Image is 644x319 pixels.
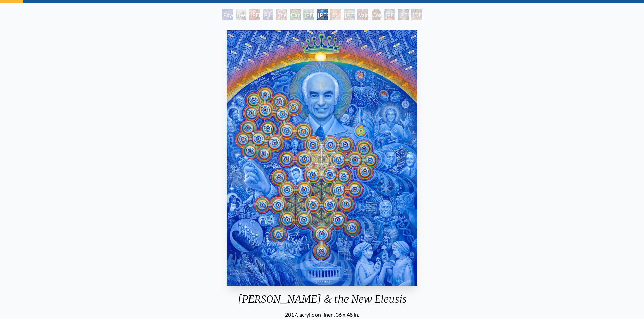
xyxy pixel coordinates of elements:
div: Purple [DEMOGRAPHIC_DATA] [263,9,273,20]
div: [PERSON_NAME] M.D., Cartographer of Consciousness [249,9,260,20]
div: Psychedelic Healing [222,9,233,20]
div: [DEMOGRAPHIC_DATA] [411,9,422,20]
div: [PERSON_NAME] & the New Eleusis [224,293,420,311]
img: Albert-Hoffman-&-the-New-Eleusis-2017-Alex-Grey-watermarked.jpg [227,30,418,286]
div: Cannabacchus [290,9,301,20]
div: [PERSON_NAME][US_STATE] - Hemp Farmer [303,9,314,20]
div: Beethoven [236,9,246,20]
div: Cosmic [DEMOGRAPHIC_DATA] [371,9,382,20]
div: Vajra Guru [357,9,368,20]
div: [PERSON_NAME] [344,9,355,20]
div: St. [PERSON_NAME] & The LSD Revelation Revolution [330,9,341,20]
div: The Shulgins and their Alchemical Angels [276,9,287,20]
div: [PERSON_NAME] [398,9,409,20]
div: [PERSON_NAME] & the New Eleusis [317,9,328,20]
div: 2017, acrylic on linen, 36 x 48 in. [224,311,420,319]
div: [PERSON_NAME] [384,9,395,20]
